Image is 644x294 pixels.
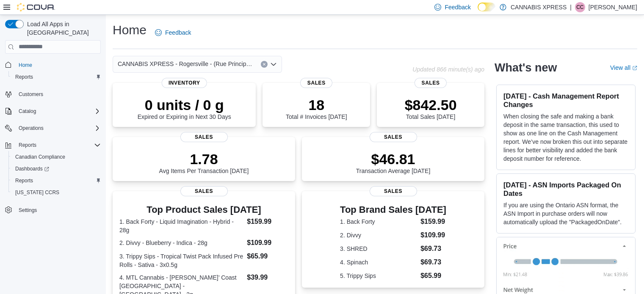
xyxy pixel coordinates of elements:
[12,187,63,198] a: [US_STATE] CCRS
[24,20,101,37] span: Load All Apps in [GEOGRAPHIC_DATA]
[12,164,101,174] span: Dashboards
[420,244,446,254] dd: $69.73
[8,175,104,187] button: Reports
[420,217,446,227] dd: $159.99
[415,78,447,88] span: Sales
[12,176,101,186] span: Reports
[19,142,36,148] span: Reports
[180,186,228,196] span: Sales
[12,152,69,162] a: Canadian Compliance
[503,92,628,109] h3: [DATE] - Cash Management Report Changes
[180,132,228,142] span: Sales
[138,96,231,120] div: Expired or Expiring in Next 30 Days
[2,105,104,117] button: Catalog
[445,3,470,11] span: Feedback
[19,91,43,98] span: Customers
[370,132,417,142] span: Sales
[405,96,457,120] div: Total Sales [DATE]
[15,140,40,150] button: Reports
[503,181,628,198] h3: [DATE] - ASN Imports Packaged On Dates
[119,217,243,234] dt: 1. Back Forty - Liquid Imagination - Hybrid - 28g
[5,55,101,238] nav: Complex example
[261,61,268,68] button: Clear input
[340,217,417,226] dt: 1. Back Forty
[12,176,36,186] a: Reports
[119,205,288,215] h3: Top Product Sales [DATE]
[12,152,101,162] span: Canadian Compliance
[19,62,32,69] span: Home
[300,78,332,88] span: Sales
[15,204,101,215] span: Settings
[159,151,249,168] p: 1.78
[420,257,446,267] dd: $69.73
[119,252,243,269] dt: 3. Trippy Sips - Tropical Twist Pack Infused Pre Rolls - Sativa - 3x0.5g
[286,96,347,113] p: 18
[570,2,572,12] p: |
[589,2,637,12] p: [PERSON_NAME]
[247,238,288,248] dd: $109.99
[12,72,36,82] a: Reports
[247,272,288,283] dd: $39.99
[2,88,104,100] button: Customers
[478,11,478,12] span: Dark Mode
[15,60,36,70] a: Home
[286,96,347,120] div: Total # Invoices [DATE]
[247,217,288,227] dd: $159.99
[340,245,417,253] dt: 3. SHRED
[15,89,47,99] a: Customers
[15,140,101,150] span: Reports
[19,207,37,214] span: Settings
[15,165,49,172] span: Dashboards
[405,96,457,113] p: $842.50
[12,72,101,82] span: Reports
[2,203,104,216] button: Settings
[503,201,628,226] p: If you are using the Ontario ASN format, the ASN Import in purchase orders will now automatically...
[356,151,431,174] div: Transaction Average [DATE]
[340,231,417,239] dt: 2. Divvy
[12,187,101,198] span: Washington CCRS
[576,2,583,12] span: CC
[119,239,243,247] dt: 2. Divvy - Blueberry - Indica - 28g
[340,272,417,280] dt: 5. Trippy Sips
[152,24,194,41] a: Feedback
[15,154,65,160] span: Canadian Compliance
[19,108,36,115] span: Catalog
[8,163,104,175] a: Dashboards
[15,60,101,70] span: Home
[17,3,55,11] img: Cova
[575,2,585,12] div: Carole Caissie
[511,2,567,12] p: CANNABIS XPRESS
[2,122,104,134] button: Operations
[478,3,495,11] input: Dark Mode
[159,151,249,174] div: Avg Items Per Transaction [DATE]
[247,251,288,261] dd: $65.99
[632,66,637,71] svg: External link
[2,59,104,71] button: Home
[138,96,231,113] p: 0 units / 0 g
[15,106,101,116] span: Catalog
[162,78,207,88] span: Inventory
[412,66,484,73] p: Updated 866 minute(s) ago
[8,151,104,163] button: Canadian Compliance
[503,112,628,163] p: When closing the safe and making a bank deposit in the same transaction, this used to show as one...
[420,271,446,281] dd: $65.99
[15,189,59,196] span: [US_STATE] CCRS
[165,28,191,37] span: Feedback
[113,22,146,38] h1: Home
[8,71,104,83] button: Reports
[12,164,53,174] a: Dashboards
[420,230,446,240] dd: $109.99
[15,205,40,215] a: Settings
[340,205,446,215] h3: Top Brand Sales [DATE]
[19,125,44,132] span: Operations
[118,59,252,69] span: CANNABIS XPRESS - Rogersville - (Rue Principale)
[370,186,417,196] span: Sales
[610,64,637,71] a: View allExternal link
[15,74,33,80] span: Reports
[270,61,277,68] button: Open list of options
[15,123,47,133] button: Operations
[495,61,557,74] h2: What's new
[340,258,417,267] dt: 4. Spinach
[2,139,104,151] button: Reports
[356,151,431,168] p: $46.81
